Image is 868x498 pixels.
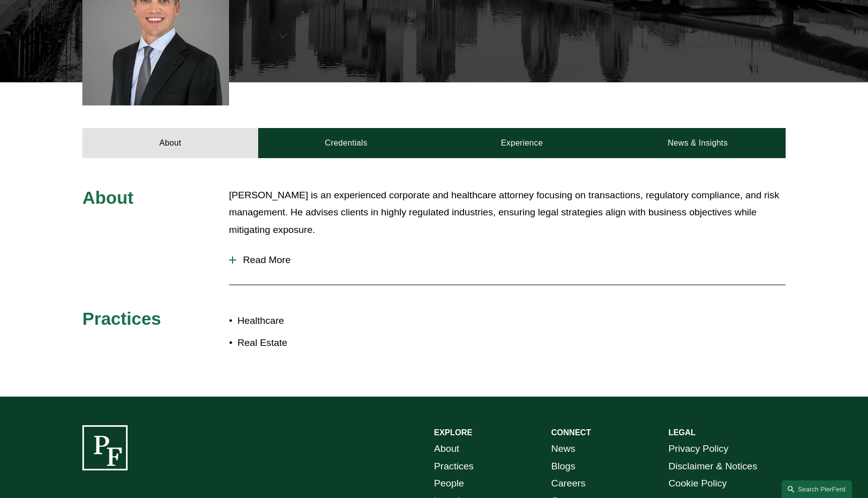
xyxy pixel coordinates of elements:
[669,428,696,437] strong: LEGAL
[434,128,610,158] a: Experience
[551,428,591,437] strong: CONNECT
[610,128,786,158] a: News & Insights
[434,475,464,492] a: People
[551,440,575,458] a: News
[551,458,575,475] a: Blogs
[434,458,474,475] a: Practices
[82,188,134,207] span: About
[782,480,852,498] a: Search this site
[669,440,728,458] a: Privacy Policy
[236,255,786,266] span: Read More
[434,440,459,458] a: About
[229,187,786,239] p: [PERSON_NAME] is an experienced corporate and healthcare attorney focusing on transactions, regul...
[669,458,757,475] a: Disclaimer & Notices
[551,475,585,492] a: Careers
[238,312,434,330] p: Healthcare
[82,309,161,328] span: Practices
[258,128,434,158] a: Credentials
[82,128,258,158] a: About
[434,428,472,437] strong: EXPLORE
[669,475,727,492] a: Cookie Policy
[229,247,786,273] button: Read More
[238,334,434,352] p: Real Estate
